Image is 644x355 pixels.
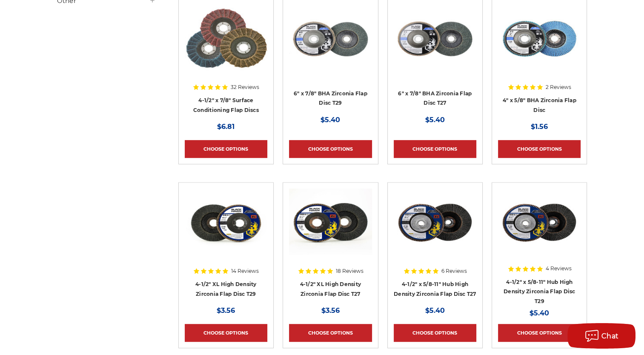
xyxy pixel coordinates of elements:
[185,189,267,257] img: 4-1/2" XL High Density Zirconia Flap Disc T29
[530,309,549,317] span: $5.40
[498,140,581,158] a: Choose Options
[289,5,372,73] img: Black Hawk 6 inch T29 coarse flap discs, 36 grit for efficient material removal
[394,324,476,342] a: Choose Options
[425,116,445,124] span: $5.40
[321,306,340,315] span: $3.56
[289,189,372,257] img: 4-1/2" XL High Density Zirconia Flap Disc T27
[425,306,445,315] span: $5.40
[498,5,581,73] img: 4-inch BHA Zirconia flap disc with 40 grit designed for aggressive metal sanding and grinding
[498,5,581,114] a: 4-inch BHA Zirconia flap disc with 40 grit designed for aggressive metal sanding and grinding
[531,123,548,131] span: $1.56
[289,5,372,114] a: Black Hawk 6 inch T29 coarse flap discs, 36 grit for efficient material removal
[567,323,635,349] button: Chat
[217,306,235,315] span: $3.56
[289,324,372,342] a: Choose Options
[498,189,581,298] a: Zirconia flap disc with screw hub
[394,140,476,158] a: Choose Options
[185,189,267,298] a: 4-1/2" XL High Density Zirconia Flap Disc T29
[601,332,619,340] span: Chat
[185,140,267,158] a: Choose Options
[394,5,476,114] a: Coarse 36 grit BHA Zirconia flap disc, 6-inch, flat T27 for aggressive material removal
[394,189,476,257] img: high density flap disc with screw hub
[289,189,372,298] a: 4-1/2" XL High Density Zirconia Flap Disc T27
[289,140,372,158] a: Choose Options
[217,123,235,131] span: $6.81
[185,5,267,114] a: Scotch brite flap discs
[504,279,575,304] a: 4-1/2" x 5/8-11" Hub High Density Zirconia Flap Disc T29
[185,324,267,342] a: Choose Options
[498,189,581,257] img: Zirconia flap disc with screw hub
[321,116,340,124] span: $5.40
[185,5,267,73] img: Scotch brite flap discs
[498,324,581,342] a: Choose Options
[394,189,476,298] a: high density flap disc with screw hub
[394,5,476,73] img: Coarse 36 grit BHA Zirconia flap disc, 6-inch, flat T27 for aggressive material removal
